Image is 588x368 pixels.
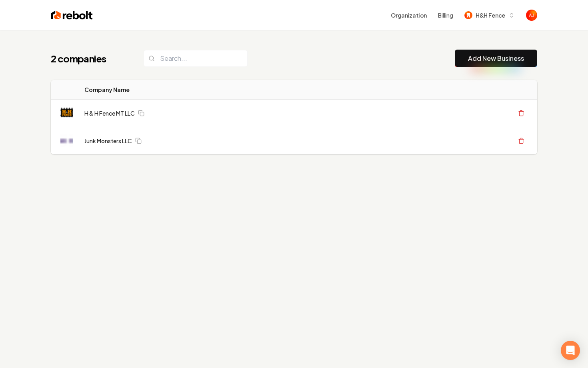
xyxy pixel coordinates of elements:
img: Austin Jellison [526,10,537,21]
th: Company Name [78,80,258,100]
img: Junk Monsters LLC logo [60,134,73,147]
a: Add New Business [468,54,524,63]
h1: 2 companies [51,52,128,65]
button: Add New Business [455,50,537,67]
span: H&H Fence [476,11,505,20]
a: H & H Fence MT LLC [84,109,135,117]
button: Billing [438,11,453,19]
button: Organization [386,8,432,22]
input: Search... [144,50,248,67]
a: Junk Monsters LLC [84,137,132,145]
img: H&H Fence [464,11,472,19]
div: Open Intercom Messenger [561,341,580,360]
img: Rebolt Logo [51,10,93,21]
img: H & H Fence MT LLC logo [60,107,73,120]
button: Open user button [526,10,537,21]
